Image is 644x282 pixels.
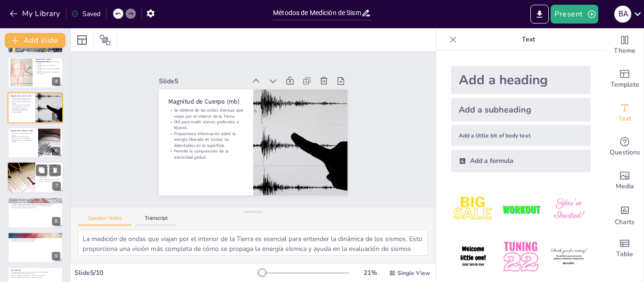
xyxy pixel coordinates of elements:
textarea: La medición de ondas que viajan por el interior de la Tierra es esencial para entender la dinámic... [78,230,428,256]
div: 8 [52,217,60,226]
p: Magnitud de Cuerpo (mb) [10,94,33,97]
div: Add a table [606,232,644,266]
p: Basada en el momento sísmico. [10,136,35,138]
div: Get real-time input from your audience [606,130,644,164]
p: Conclusiones [10,268,60,271]
p: Cruciales para evaluar el impacto de los sismos. [10,235,60,237]
p: Guían la respuesta de emergencia. [10,237,60,239]
p: Mejoran la construcción en zonas sísmicas. [10,239,60,241]
div: 4 [52,77,60,86]
div: Change the overall theme [606,28,644,62]
div: 5 [8,92,63,123]
div: Add a formula [451,150,591,172]
div: 7 [7,162,64,194]
div: 7 [52,182,61,191]
button: Present [551,5,598,24]
p: Esencial para la prevención de desastres. [10,241,60,242]
img: 1.jpeg [451,187,495,231]
button: Export to PowerPoint [530,5,549,24]
div: 6 [8,127,63,158]
p: Escala de Mercalli Modificada (MMI) [10,198,60,201]
div: 9 [8,232,63,263]
p: Magnitud de Cuerpo (mb) [221,139,230,214]
p: Útil para medir sismos medianos y grandes. [35,64,60,68]
span: Table [616,249,633,259]
div: Slide 5 [200,137,209,224]
p: Resaltan la importancia de educar sobre estas escalas. [10,276,60,278]
p: No se satura para sismos grandes. [10,137,35,139]
button: My Library [7,6,64,21]
p: Comprender las escalas es esencial para la prevención de desastres. [10,271,60,273]
span: Text [618,113,631,124]
div: Add charts and graphs [606,198,644,232]
button: Duplicate Slide [36,165,47,176]
p: Se obtiene de las ondas sísmicas que viajan por el interior de la Tierra. [10,97,33,101]
div: 4 [8,57,63,88]
p: Capta la energía liberada en la superficie de la Tierra. [35,72,60,75]
div: 9 [52,252,60,260]
p: Permite la comprensión de la sismicidad global. [272,138,284,214]
span: Theme [614,46,636,56]
p: Guían la respuesta de emergencia y mejoran la construcción. [10,274,60,276]
div: Saved [71,9,100,18]
p: Se obtiene de las ondas sísmicas que viajan por el interior de la Tierra. [231,139,243,214]
div: Add ready made slides [606,62,644,96]
p: Importancia de las Escalas [10,234,60,236]
input: Insert title [273,6,361,20]
p: Útil para evaluar el impacto local del sismo. [10,207,60,209]
img: 5.jpeg [499,235,543,279]
button: Delete Slide [50,165,61,176]
button: Speaker Notes [78,215,132,226]
p: Proporciona información sobre la energía liberada en sismos no detectables en la superficie. [255,138,272,214]
div: B A [614,6,631,23]
div: Add a little bit of body text [451,125,591,146]
p: Incluyen la distancia epicentral, el tipo de suelo y la calidad de la construcción. [38,174,61,179]
div: 21 % [359,268,381,277]
button: B A [614,5,631,24]
img: 6.jpeg [547,235,591,279]
span: Single View [397,269,430,277]
p: Escalas de Intensidad [38,164,61,167]
p: Se calcula a partir de ondas superficiales Rayleigh. [35,61,60,64]
span: Questions [610,147,640,158]
div: Layout [74,32,90,48]
div: 8 [8,197,63,228]
p: Es la escala más precisa para grandes sismos. [10,132,35,136]
div: 5 [52,112,60,121]
p: Magnitud de Momento (MW) [10,129,35,132]
img: 2.jpeg [499,187,543,231]
p: Útil para medir sismos profundos o lejanos. [243,138,255,214]
p: Permite la comprensión de la sismicidad global. [10,109,33,113]
div: Add a subheading [451,98,591,121]
p: Magnitud de Ondas Superficiales (MS) [35,58,60,63]
p: Proporciona información sobre la energía liberada en sismos no detectables en la superficie. [10,104,33,109]
div: Add a heading [451,66,591,94]
p: Especialmente en distancias relativamente grandes. [35,68,60,72]
img: 4.jpeg [451,235,495,279]
p: Útil para medir sismos profundos o lejanos. [10,101,33,104]
button: Transcript [135,215,177,226]
button: Add slide [5,33,66,48]
p: Clasifica la intensidad del sismo en grados romanos del I al XII. [10,201,60,203]
div: 6 [52,147,60,155]
div: Add text boxes [606,96,644,130]
p: Ayudan a evaluar el impacto de los sismos. [10,273,60,274]
span: Charts [615,217,635,227]
div: Slide 5 / 10 [74,268,259,277]
p: Son subjetivas y dependen de factores locales. [38,170,61,173]
p: El grado I significa imperceptible y el grado XII representa destrucción total. [10,203,60,205]
span: Template [611,80,639,90]
img: 3.jpeg [547,187,591,231]
p: Text [461,28,596,51]
span: Media [616,181,634,192]
p: Representa fielmente la energía total liberada. [10,139,35,143]
p: Basada en observaciones de daños estructurales y reacciones humanas. [10,205,60,207]
p: Permiten entender cómo un sismo afecta a diferentes comunidades. [38,179,61,182]
p: Miden los efectos y daños producidos por un sismo. [38,167,61,170]
div: Add images, graphics, shapes or video [606,164,644,198]
span: Position [99,34,111,46]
